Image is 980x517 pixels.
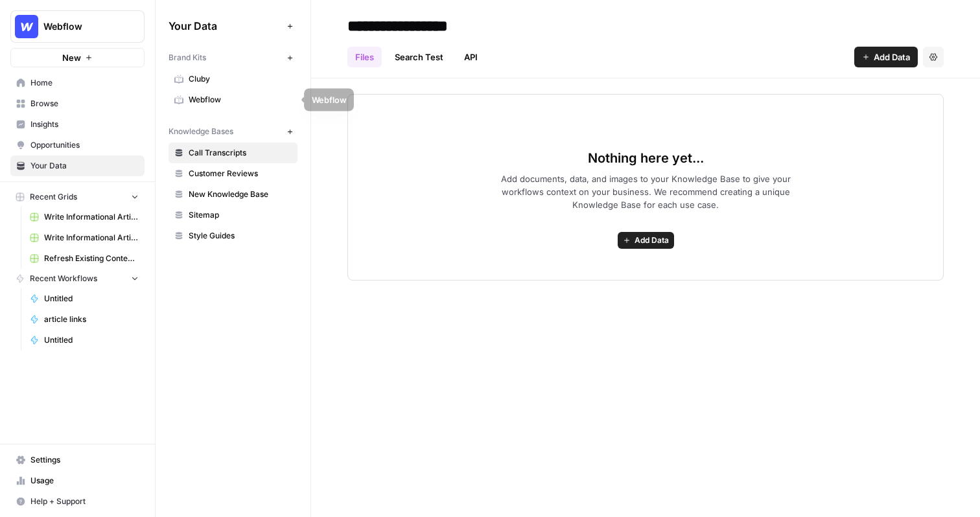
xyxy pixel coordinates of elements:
span: Style Guides [189,230,292,242]
button: Help + Support [10,491,145,512]
a: Search Test [387,47,451,67]
span: Webflow [43,20,122,33]
span: Add Data [874,51,910,63]
a: Opportunities [10,135,145,155]
span: Insights [30,119,139,130]
button: New [10,48,145,67]
span: Add Data [635,235,669,246]
span: Help + Support [30,496,139,507]
span: Recent Grids [30,191,77,203]
span: Write Informational Article [44,211,139,223]
a: Customer Reviews [169,163,297,184]
a: New Knowledge Base [169,184,297,205]
button: Add Data [618,232,674,249]
span: Your Data [30,160,139,172]
span: Sitemap [189,209,292,221]
span: Settings [30,454,139,466]
a: Call Transcripts [169,143,297,163]
span: Webflow [189,94,292,106]
span: Add documents, data, and images to your Knowledge Base to give your workflows context on your bus... [480,172,811,211]
button: Recent Grids [10,187,145,207]
span: Opportunities [30,139,139,151]
span: Refresh Existing Content (11) [44,253,139,264]
a: Webflow [169,89,297,110]
a: Style Guides [169,225,297,246]
button: Workspace: Webflow [10,10,145,43]
span: Knowledge Bases [169,126,233,137]
span: Untitled [44,334,139,346]
a: Cluby [169,69,297,89]
a: API [456,47,485,67]
img: Webflow Logo [15,15,38,38]
button: Recent Workflows [10,269,145,288]
a: Untitled [24,288,145,309]
a: Home [10,73,145,93]
a: Usage [10,470,145,491]
span: Brand Kits [169,52,206,63]
a: Write Informational Article [24,207,145,227]
a: Your Data [10,155,145,176]
span: New Knowledge Base [189,189,292,200]
span: Browse [30,98,139,109]
span: Untitled [44,293,139,304]
span: Customer Reviews [189,168,292,179]
a: article links [24,309,145,330]
a: Files [347,47,382,67]
a: Settings [10,450,145,470]
a: Refresh Existing Content (11) [24,248,145,269]
span: Home [30,77,139,89]
span: Write Informational Article [44,232,139,244]
span: Your Data [169,18,282,34]
span: Nothing here yet... [588,149,704,167]
a: Untitled [24,330,145,350]
a: Browse [10,93,145,114]
span: article links [44,314,139,325]
span: Recent Workflows [30,273,97,284]
span: New [62,51,81,64]
a: Sitemap [169,205,297,225]
a: Insights [10,114,145,135]
button: Add Data [854,47,918,67]
span: Usage [30,475,139,487]
a: Write Informational Article [24,227,145,248]
span: Call Transcripts [189,147,292,159]
span: Cluby [189,73,292,85]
